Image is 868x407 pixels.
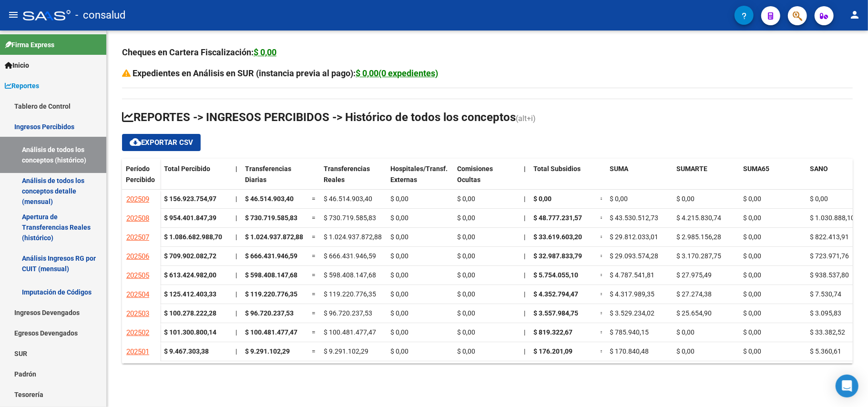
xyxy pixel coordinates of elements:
[743,252,761,260] span: $ 0,00
[610,271,654,279] span: $ 4.787.541,81
[324,233,382,241] span: $ 1.024.937.872,88
[324,195,372,203] span: $ 46.514.903,40
[245,214,297,222] span: $ 730.719.585,83
[324,252,376,260] span: $ 666.431.946,59
[324,309,372,317] span: $ 96.720.237,53
[743,165,769,173] span: SUMA65
[810,233,849,241] span: $ 822.413,91
[457,347,475,355] span: $ 0,00
[810,347,841,355] span: $ 5.360,61
[312,252,316,260] span: =
[533,347,572,355] span: $ 176.201,09
[610,309,654,317] span: $ 3.529.234,02
[457,214,475,222] span: $ 0,00
[75,5,125,26] span: - consalud
[245,165,291,183] span: Transferencias Diarias
[743,309,761,317] span: $ 0,00
[126,347,149,356] span: 202501
[245,233,303,241] span: $ 1.024.937.872,88
[533,271,578,279] span: $ 5.754.055,10
[457,309,475,317] span: $ 0,00
[126,290,149,299] span: 202504
[810,252,849,260] span: $ 723.971,76
[610,252,658,260] span: $ 29.093.574,28
[610,290,654,298] span: $ 4.317.989,35
[8,9,19,20] mat-icon: menu
[245,195,294,203] span: $ 46.514.903,40
[600,309,604,317] span: =
[610,214,658,222] span: $ 43.530.512,73
[312,214,316,222] span: =
[312,290,316,298] span: =
[164,214,216,222] strong: $ 954.401.847,39
[164,347,209,355] strong: $ 9.467.303,38
[600,195,604,203] span: =
[312,233,316,241] span: =
[324,165,370,183] span: Transferencias Reales
[130,136,141,148] mat-icon: cloud_download
[457,233,475,241] span: $ 0,00
[610,165,628,173] span: SUMA
[235,214,237,222] span: |
[387,159,453,199] datatable-header-cell: Hospitales/Transf. Externas
[254,46,276,59] div: $ 0,00
[5,81,39,91] span: Reportes
[743,328,761,336] span: $ 0,00
[533,233,582,241] span: $ 33.619.603,20
[524,328,525,336] span: |
[390,214,408,222] span: $ 0,00
[164,328,216,336] strong: $ 101.300.800,14
[324,214,376,222] span: $ 730.719.585,83
[5,40,54,50] span: Firma Express
[533,290,578,298] span: $ 4.352.794,47
[160,159,232,199] datatable-header-cell: Total Percibido
[232,159,241,199] datatable-header-cell: |
[241,159,308,199] datatable-header-cell: Transferencias Diarias
[810,290,841,298] span: $ 7.530,74
[600,328,604,336] span: =
[676,328,694,336] span: $ 0,00
[676,290,712,298] span: $ 27.274,38
[457,195,475,203] span: $ 0,00
[610,233,658,241] span: $ 29.812.033,01
[810,271,849,279] span: $ 938.537,80
[324,271,376,279] span: $ 598.408.147,68
[533,309,578,317] span: $ 3.557.984,75
[122,47,276,57] strong: Cheques en Cartera Fiscalización:
[457,165,493,183] span: Comisiones Ocultas
[600,271,604,279] span: =
[122,134,201,151] button: Exportar CSV
[810,165,828,173] span: SANO
[390,271,408,279] span: $ 0,00
[676,347,694,355] span: $ 0,00
[676,233,721,241] span: $ 2.985.156,28
[676,195,694,203] span: $ 0,00
[324,290,376,298] span: $ 119.220.776,35
[126,195,149,203] span: 202509
[5,60,29,71] span: Inicio
[676,214,721,222] span: $ 4.215.830,74
[810,328,845,336] span: $ 33.382,52
[533,195,551,203] span: $ 0,00
[126,328,149,337] span: 202502
[743,271,761,279] span: $ 0,00
[312,309,316,317] span: =
[457,328,475,336] span: $ 0,00
[126,309,149,318] span: 202503
[849,9,860,20] mat-icon: person
[676,252,721,260] span: $ 3.170.287,75
[600,233,604,241] span: =
[235,309,237,317] span: |
[610,195,628,203] span: $ 0,00
[524,271,525,279] span: |
[245,309,294,317] span: $ 96.720.237,53
[524,195,525,203] span: |
[743,214,761,222] span: $ 0,00
[130,138,193,147] span: Exportar CSV
[520,159,530,199] datatable-header-cell: |
[524,309,525,317] span: |
[453,159,520,199] datatable-header-cell: Comisiones Ocultas
[164,233,222,241] strong: $ 1.086.682.988,70
[743,290,761,298] span: $ 0,00
[600,347,604,355] span: =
